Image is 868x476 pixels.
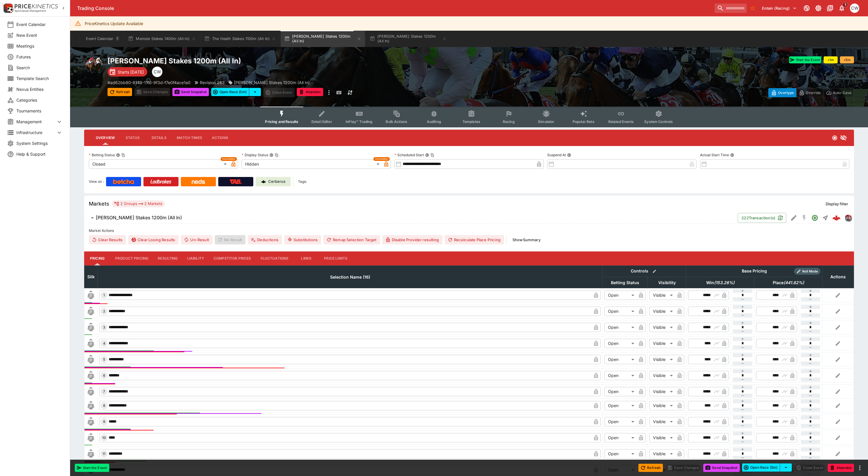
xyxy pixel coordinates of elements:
[150,179,171,184] img: Ladbrokes
[604,387,636,396] div: Open
[382,235,442,244] button: Disable Provider resulting
[323,235,380,244] button: Remap Selection Target
[778,90,794,96] p: Overtype
[700,152,729,157] p: Actual Start Time
[230,179,242,184] img: TabNZ
[800,269,820,274] span: Roll Mode
[825,3,835,13] button: Documentation
[16,32,63,38] span: New Event
[430,153,434,157] button: Copy To Clipboard
[325,88,332,97] button: more
[86,401,96,410] img: blank-silk.png
[116,153,120,157] button: Betting StatusCopy To Clipboard
[128,235,179,244] button: Clear Losing Results
[824,56,838,63] button: +1m
[848,2,861,15] button: Christopher Winter
[284,235,321,244] button: Substitutions
[567,153,571,157] button: Suspend At
[102,357,106,362] span: 5
[265,119,298,124] span: Pricing and Results
[110,251,153,265] button: Product Pricing
[649,291,675,300] div: Visible
[16,108,63,114] span: Tournaments
[649,323,675,332] div: Visible
[91,131,119,145] button: Overview
[789,213,799,223] button: Edit Detail
[604,323,636,332] div: Open
[828,464,854,472] button: Abandon
[604,401,636,410] div: Open
[222,157,235,161] span: Overridden
[16,86,63,92] span: Nexus Entities
[101,452,107,456] span: 11
[102,293,106,297] span: 1
[119,131,146,145] button: Status
[16,129,56,135] span: Infrastructure
[209,251,256,265] button: Competitor Prices
[114,200,162,207] div: 2 Groups 2 Markets
[604,371,636,380] div: Open
[842,2,848,8] span: 1
[856,464,863,471] button: more
[84,251,110,265] button: Pricing
[200,79,225,86] p: Revision 283
[248,235,282,244] button: Deductions
[427,119,441,124] span: Auditing
[319,251,352,265] button: Price Limits
[822,199,852,209] button: Display filter
[108,56,481,65] h2: Copy To Clipboard
[810,213,820,223] button: Open
[108,88,132,96] button: Refresh
[207,131,233,145] button: Actions
[124,31,200,47] button: Memsie Stakes 1400m (All In)
[211,88,249,96] button: Open Race (5m)
[102,404,106,408] span: 8
[828,464,854,470] span: Mark an event as closed and abandoned.
[153,251,182,265] button: Resulting
[242,152,268,157] p: Display Status
[649,433,675,442] div: Visible
[840,56,854,63] button: +5m
[75,464,109,472] button: Start the Event
[832,135,838,141] svg: Closed
[102,325,106,329] span: 3
[714,279,734,286] em: ( 153.26 %)
[394,152,424,157] p: Scheduled Start
[84,56,103,75] img: horse_racing.png
[375,157,388,161] span: Overridden
[89,152,115,157] p: Betting Status
[766,279,810,286] span: Place(441.82%)
[366,31,450,47] button: [PERSON_NAME] Stakes 1200m (All In)
[652,279,682,286] span: Visibility
[89,177,104,186] label: View on :
[183,251,209,265] button: Liability
[256,251,293,265] button: Fluctuations
[275,153,279,157] button: Copy To Clipboard
[268,179,285,185] p: Cerberus
[15,10,46,12] img: Sportsbook Management
[538,119,554,124] span: Simulator
[604,339,636,348] div: Open
[16,119,56,125] span: Management
[651,267,658,275] button: Bulk edit
[768,88,796,97] button: Overtype
[445,235,504,244] button: Recalculate Place Pricing
[700,279,741,286] span: Win(153.26%)
[152,67,162,77] div: Chris Winter
[181,235,212,244] button: Un-Result
[102,420,106,424] span: 9
[730,153,734,157] button: Actual Start Time
[281,31,365,47] button: [PERSON_NAME] Stakes 1200m (All In)
[113,179,134,184] img: Betcha
[638,464,663,472] button: Refresh
[77,5,712,11] div: Trading Console
[2,2,13,14] img: PriceKinetics Logo
[739,267,769,275] div: Base Pricing
[425,153,429,157] button: Scheduled StartCopy To Clipboard
[89,226,849,235] label: Market Actions
[604,291,636,300] div: Open
[820,213,831,223] button: Straight
[649,307,675,316] div: Visible
[89,159,229,169] div: Closed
